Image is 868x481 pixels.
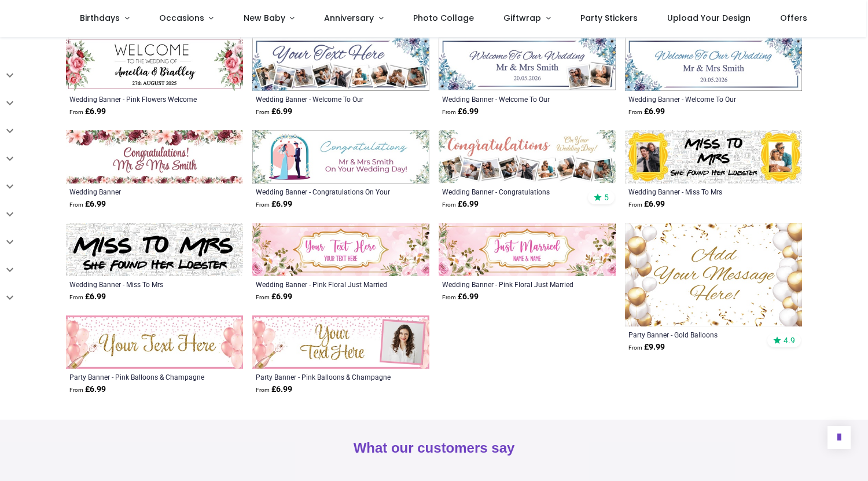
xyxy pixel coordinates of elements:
span: Photo Collage [413,12,474,24]
span: From [442,201,456,208]
a: Wedding Banner - Miss To Mrs [PERSON_NAME] [69,280,205,289]
span: From [442,109,456,115]
strong: £ 9.99 [628,342,665,353]
img: Wedding Banner - Pink Roses Congratulations [66,130,243,183]
a: Wedding Banner - Congratulations [442,187,578,196]
img: Personalised Wedding Banner - Welcome To Our - Custom Name, Date & 2 Photo Upload [439,38,616,91]
strong: £ 6.99 [256,291,292,303]
strong: £ 6.99 [256,199,292,210]
span: From [256,109,270,115]
span: From [69,294,83,300]
span: From [256,387,270,393]
img: Personalised Wedding Banner - Pink Flowers Welcome - Custom Name & Date [66,38,243,91]
img: Personalised Wedding Banner - Pink Floral Just Married - Custom Name [439,223,616,276]
strong: £ 6.99 [256,384,292,395]
a: Wedding Banner - Welcome To Our Wedding [628,94,764,104]
strong: £ 6.99 [442,291,479,303]
a: Wedding Banner - Welcome To Our Wedding [256,94,392,104]
span: From [69,387,83,393]
a: Wedding Banner - Miss To Mrs [PERSON_NAME] [628,187,764,196]
a: Wedding Banner [69,187,205,196]
strong: £ 6.99 [442,199,479,210]
span: Offers [780,12,807,24]
img: Personalised Wedding Banner - Miss To Mrs Friends - Custom Name & 2 Photo Upload [625,130,802,183]
span: From [69,109,83,115]
img: Personalised Wedding Banner - Welcome To Our Wedding - Custom Name & Date [625,38,802,91]
span: 5 [604,192,609,203]
a: Wedding Banner - Welcome To Our [442,94,578,104]
span: New Baby [244,12,285,24]
img: Personalised Wedding Banner - Congratulations - 9 Photo Upload [439,130,616,183]
span: Anniversary [324,12,374,24]
strong: £ 6.99 [442,106,479,118]
img: Personalised Wedding Banner - Miss To Mrs Friends - Custom Name [66,223,243,276]
strong: £ 6.99 [69,291,106,303]
span: Birthdays [80,12,120,24]
img: Personalised Wedding Banner - Welcome To Our Wedding - 9 Photo Upload [252,38,429,91]
strong: £ 6.99 [628,199,665,210]
span: Upload Your Design [667,12,751,24]
span: Giftwrap [503,12,541,24]
span: From [442,294,456,300]
img: Personalised Wedding Banner - Congratulations On Your Wedding Day - Custom Name [252,130,429,183]
strong: £ 6.99 [256,106,292,118]
img: Personalised Wedding Banner - Pink Floral Just Married - Custom Text [252,223,429,276]
img: Personalised Party Banner - Pink Balloons & Champagne - Custom Text [66,315,243,369]
h2: What our customers say [66,438,802,458]
img: Personalised Party Banner - Pink Balloons & Champagne - Custom Text & 1 Photo [252,315,429,369]
img: Personalised Backdrop Party Banner - Gold Balloons - Custom Text [625,223,802,326]
span: From [256,201,270,208]
span: From [628,201,642,208]
span: From [256,294,270,300]
a: Party Banner - Gold Balloons [628,330,764,339]
span: From [69,201,83,208]
span: Party Stickers [580,12,638,24]
span: 4.9 [784,335,795,346]
a: Wedding Banner - Pink Flowers Welcome [69,94,205,104]
a: Wedding Banner - Congratulations On Your Wedding Day [256,187,392,196]
a: Wedding Banner - Pink Floral Just Married [442,280,578,289]
span: From [628,344,642,351]
strong: £ 6.99 [69,106,106,118]
span: Occasions [159,12,204,24]
strong: £ 6.99 [628,106,665,118]
strong: £ 6.99 [69,199,106,210]
strong: £ 6.99 [69,384,106,395]
a: Wedding Banner - Pink Floral Just Married [256,280,392,289]
a: Party Banner - Pink Balloons & Champagne [256,372,392,381]
a: Party Banner - Pink Balloons & Champagne [69,372,205,381]
span: From [628,109,642,115]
